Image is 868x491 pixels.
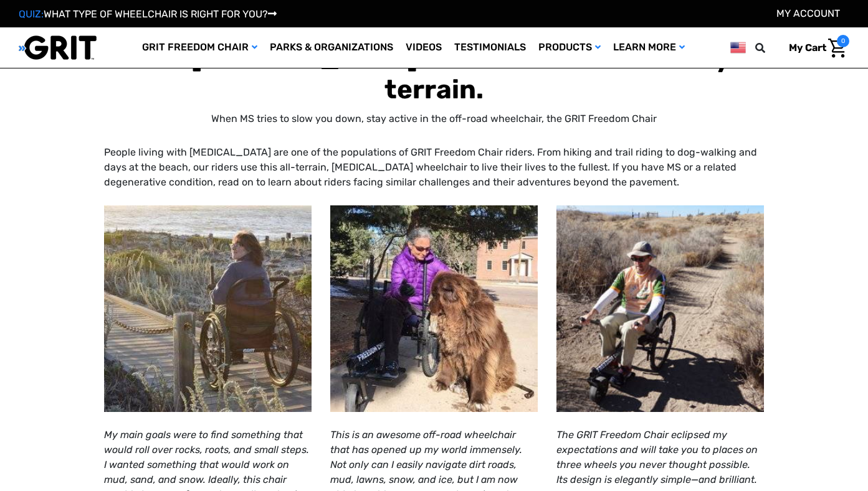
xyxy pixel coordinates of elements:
[448,27,532,68] a: Testimonials
[828,39,846,58] img: Cart
[19,8,44,20] span: QUIZ:
[789,42,826,54] span: My Cart
[761,35,780,61] input: Search
[104,145,763,190] p: People living with [MEDICAL_DATA] are one of the populations of GRIT Freedom Chair riders. From h...
[556,429,758,485] em: The GRIT Freedom Chair eclipsed my expectations and will take you to places on three wheels you n...
[607,27,691,68] a: Learn More
[837,35,849,47] span: 0
[136,27,264,68] a: GRIT Freedom Chair
[532,27,607,68] a: Products
[780,35,849,61] a: Cart with 0 items
[104,43,763,105] h1: The [MEDICAL_DATA] wheelchair built for any terrain.
[776,7,840,19] a: Account
[19,35,97,60] img: GRIT All-Terrain Wheelchair and Mobility Equipment
[730,40,746,55] img: us.png
[399,27,448,68] a: Videos
[264,27,399,68] a: Parks & Organizations
[211,113,657,124] span: When MS tries to slow you down, stay active in the off-road wheelchair, the GRIT Freedom Chair
[19,8,277,20] a: QUIZ:WHAT TYPE OF WHEELCHAIR IS RIGHT FOR YOU?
